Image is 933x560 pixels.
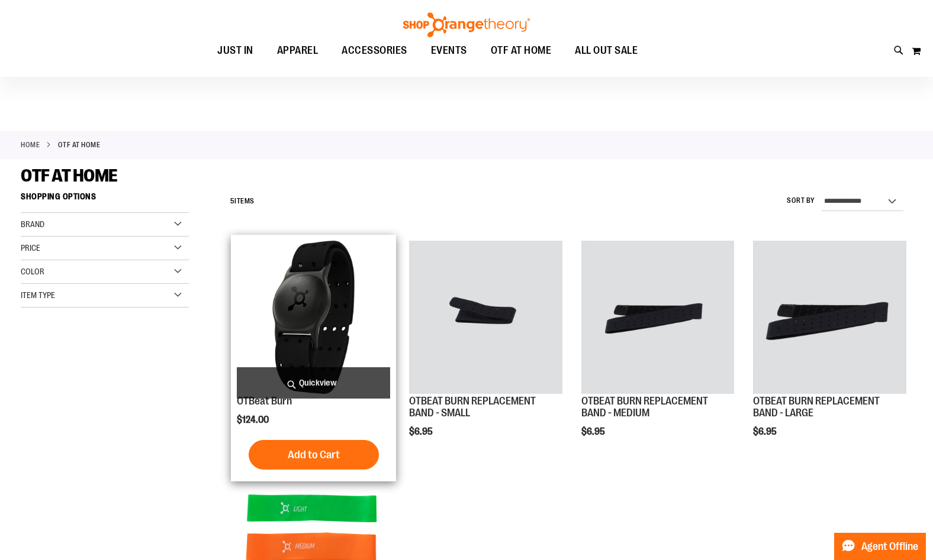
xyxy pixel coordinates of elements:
[21,186,189,213] strong: Shopping Options
[21,166,118,186] span: OTF AT HOME
[753,395,880,419] a: OTBEAT BURN REPLACEMENT BAND - LARGE
[401,12,532,37] img: Shop Orangetheory
[753,241,906,396] a: OTBEAT BURN REPLACEMENT BAND - LARGE
[288,448,340,461] span: Add to Cart
[581,395,708,419] a: OTBEAT BURN REPLACEMENT BAND - MEDIUM
[230,197,235,205] span: 5
[409,241,562,396] a: OTBEAT BURN REPLACEMENT BAND - SMALL
[431,37,467,64] span: EVENTS
[409,395,536,419] a: OTBEAT BURN REPLACEMENT BAND - SMALL
[277,37,318,64] span: APPAREL
[409,241,562,394] img: OTBEAT BURN REPLACEMENT BAND - SMALL
[753,241,906,394] img: OTBEAT BURN REPLACEMENT BAND - LARGE
[342,37,407,64] span: ACCESSORIES
[581,241,735,396] a: OTBEAT BURN REPLACEMENT BAND - MEDIUM
[237,395,292,407] a: OTBeat Burn
[21,267,44,276] span: Color
[491,37,552,64] span: OTF AT HOME
[237,241,390,394] img: Main view of OTBeat Burn 6.0-C
[403,235,568,467] div: product
[753,426,778,437] span: $6.95
[575,37,638,64] span: ALL OUT SALE
[217,37,253,64] span: JUST IN
[747,235,912,467] div: product
[21,140,40,150] a: Home
[787,196,815,206] label: Sort By
[861,541,918,552] span: Agent Offline
[249,440,379,470] button: Add to Cart
[58,140,101,150] strong: OTF AT HOME
[21,219,44,229] span: Brand
[581,241,735,394] img: OTBEAT BURN REPLACEMENT BAND - MEDIUM
[237,367,390,399] a: Quickview
[237,415,271,425] span: $124.00
[409,426,435,437] span: $6.95
[237,241,390,396] a: Main view of OTBeat Burn 6.0-C
[575,235,741,467] div: product
[21,243,40,253] span: Price
[21,290,55,300] span: Item Type
[230,192,255,211] h2: Items
[231,235,396,481] div: product
[834,533,926,560] button: Agent Offline
[581,426,607,437] span: $6.95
